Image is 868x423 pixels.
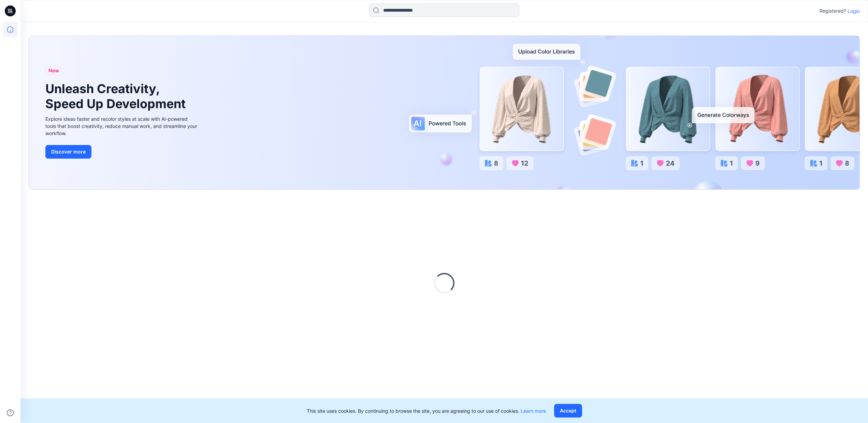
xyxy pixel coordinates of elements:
[848,8,860,15] p: Login
[521,408,546,414] a: Learn more
[45,145,91,159] button: Discover more
[307,407,546,414] p: This site uses cookies. By continuing to browse the site, you are agreeing to our use of cookies.
[820,7,846,15] p: Registered?
[554,404,582,418] button: Accept
[45,145,199,159] a: Discover more
[48,67,59,75] span: New
[45,115,199,137] div: Explore ideas faster and recolor styles at scale with AI-powered tools that boost creativity, red...
[45,82,189,111] h1: Unleash Creativity, Speed Up Development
